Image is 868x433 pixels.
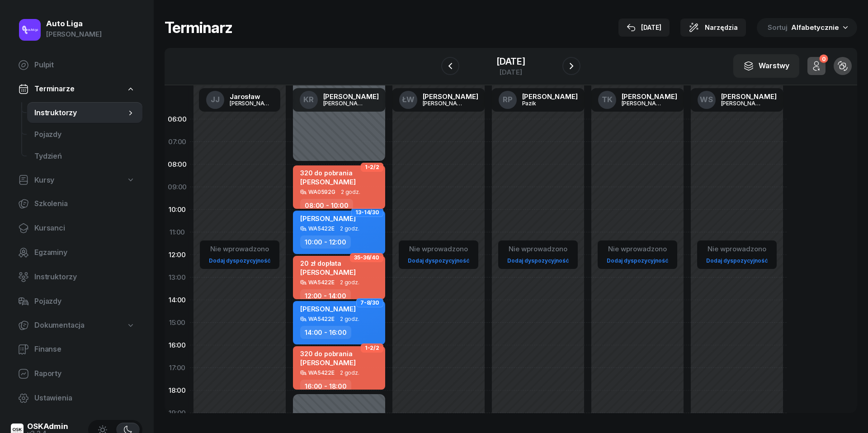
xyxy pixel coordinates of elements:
div: [PERSON_NAME] [423,100,466,106]
span: [PERSON_NAME] [300,268,356,277]
a: Pojazdy [11,291,142,312]
div: WA5422E [308,279,335,285]
div: [PERSON_NAME] [323,93,379,100]
div: [DATE] [627,22,661,33]
a: Egzaminy [11,242,142,264]
span: 2 godz. [340,370,359,376]
div: [PERSON_NAME] [323,100,367,106]
span: Ustawienia [34,392,135,404]
div: 06:00 [165,108,190,131]
span: 2 godz. [341,189,360,195]
div: 08:00 [165,153,190,176]
div: 14:00 [165,289,190,311]
div: Nie wprowadzono [703,243,771,255]
a: Raporty [11,363,142,385]
span: Pulpit [34,59,135,71]
span: Raporty [34,368,135,380]
span: Alfabetycznie [791,23,839,32]
span: ŁW [402,96,415,104]
div: WA0592G [308,189,335,195]
div: Nie wprowadzono [404,243,473,255]
span: [PERSON_NAME] [300,358,356,367]
span: [PERSON_NAME] [300,178,356,186]
h1: Terminarz [165,19,232,36]
a: Terminarze [11,79,142,99]
a: Dodaj dyspozycyjność [603,255,672,266]
a: JJJarosław[PERSON_NAME] [199,88,280,112]
div: 16:00 [165,334,190,357]
div: Nie wprowadzono [504,243,572,255]
span: 7-8/30 [360,302,379,304]
a: WS[PERSON_NAME][PERSON_NAME] [690,88,784,112]
div: [PERSON_NAME] [46,28,102,40]
div: [PERSON_NAME] [622,100,665,106]
span: WS [700,96,713,104]
span: [PERSON_NAME] [300,305,356,313]
span: KR [303,96,314,104]
a: Pulpit [11,54,142,76]
div: 10:00 [165,198,190,221]
a: Instruktorzy [27,102,142,124]
button: 0 [807,57,826,75]
div: [PERSON_NAME] [522,93,578,100]
div: Pazik [522,100,566,106]
span: 2 godz. [340,226,359,232]
a: Finanse [11,339,142,360]
div: WA5422E [308,226,335,231]
div: 09:00 [165,176,190,198]
span: Finanse [34,344,135,355]
span: 13-14/30 [355,212,379,213]
div: OSKAdmin [27,423,68,430]
div: Jarosław [230,93,273,100]
a: Tydzień [27,146,142,167]
span: 1-2/2 [365,347,379,349]
a: Dodaj dyspozycyjność [205,255,274,266]
div: 15:00 [165,311,190,334]
div: 12:00 - 14:00 [300,289,351,302]
span: Szkolenia [34,198,135,210]
a: Instruktorzy [11,266,142,288]
span: Terminarze [34,83,74,95]
div: 07:00 [165,131,190,153]
span: TK [602,96,613,104]
button: Nie wprowadzonoDodaj dyspozycyjność [703,241,771,268]
span: Sortuj [768,22,789,33]
div: [PERSON_NAME] [423,93,478,100]
div: 11:00 [165,221,190,244]
a: Dodaj dyspozycyjność [703,255,771,266]
div: 12:00 [165,244,190,266]
button: [DATE] [618,19,670,37]
a: Szkolenia [11,193,142,215]
div: 16:00 - 18:00 [300,380,351,393]
a: KR[PERSON_NAME][PERSON_NAME] [292,88,386,112]
button: Sortuj Alfabetycznie [757,18,857,37]
div: 14:00 - 16:00 [300,326,351,339]
span: Instruktorzy [34,107,126,119]
div: WA5422E [308,316,335,322]
a: RP[PERSON_NAME]Pazik [491,88,585,112]
div: Warstwy [743,60,789,72]
div: 320 do pobrania [300,169,356,177]
div: 320 do pobrania [300,350,356,358]
div: 08:00 - 10:00 [300,199,353,212]
div: 0 [819,55,828,63]
div: Nie wprowadzono [603,243,672,255]
div: Nie wprowadzono [205,243,274,255]
a: Pojazdy [27,124,142,146]
button: Nie wprowadzonoDodaj dyspozycyjność [504,241,572,268]
span: Kursy [34,174,54,186]
div: 18:00 [165,379,190,402]
a: Kursy [11,170,142,191]
div: Auto Liga [46,20,102,28]
div: [PERSON_NAME] [622,93,677,100]
span: Kursanci [34,222,135,234]
span: 2 godz. [340,279,359,286]
div: WA5422E [308,370,335,376]
button: Nie wprowadzonoDodaj dyspozycyjność [603,241,672,268]
span: Egzaminy [34,247,135,259]
div: [PERSON_NAME] [230,100,273,106]
span: Tydzień [34,151,135,162]
span: Narzędzia [705,22,738,33]
span: Dokumentacja [34,320,85,331]
a: Dodaj dyspozycyjność [404,255,473,266]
